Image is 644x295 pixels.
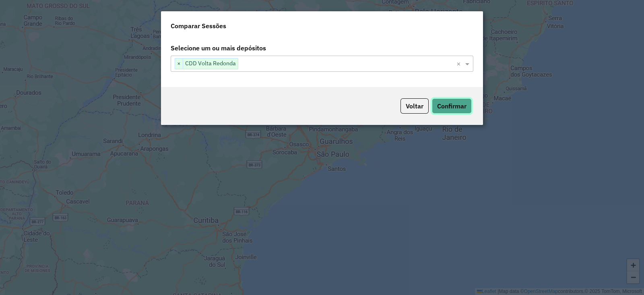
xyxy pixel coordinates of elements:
[166,40,478,56] label: Selecione um ou mais depósitos
[171,21,226,31] h4: Comparar Sessões
[432,98,472,114] button: Confirmar
[456,59,463,69] span: Clear all
[175,59,183,69] span: ×
[183,58,238,68] span: CDD Volta Redonda
[400,98,429,114] button: Voltar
